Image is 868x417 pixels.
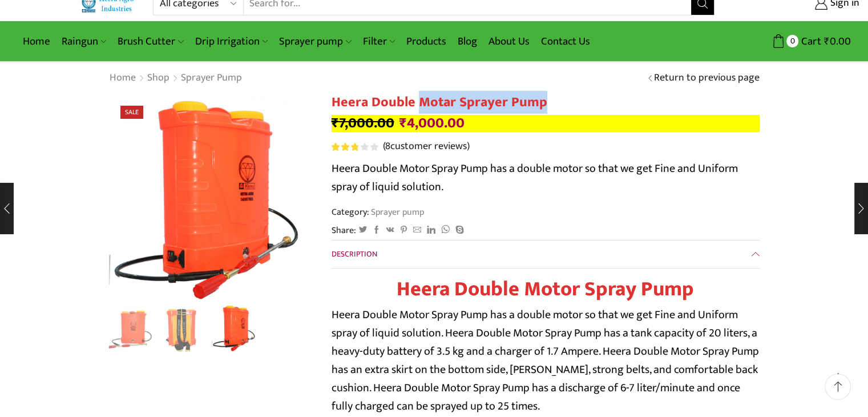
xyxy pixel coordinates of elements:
a: Home [17,28,56,55]
li: 1 / 3 [106,306,154,351]
a: Return to previous page [654,71,760,86]
a: (8customer reviews) [383,139,470,154]
a: IMG_4885 [159,306,206,353]
a: Shop [147,71,170,86]
img: Double Motor Spray Pump [106,306,154,353]
li: 2 / 3 [159,306,206,351]
a: 0 Cart ₹0.00 [726,31,851,52]
span: Share: [332,224,356,237]
a: IMG_4882 [212,304,259,351]
bdi: 0.00 [824,33,851,50]
span: ₹ [824,33,830,50]
a: Sprayer pump [369,205,424,219]
a: Blog [452,28,483,55]
a: Drip Irrigation [189,28,273,55]
a: Home [109,71,136,86]
p: Heera Double Motor Spray Pump has a double motor so that we get Fine and Uniform spray of liquid ... [332,159,760,196]
div: Rated 2.88 out of 5 [332,143,378,151]
div: 3 / 3 [109,94,314,300]
strong: Heera Double Motor Spray Pump [397,272,694,306]
a: Description [332,240,760,268]
a: Raingun [56,28,112,55]
bdi: 4,000.00 [399,111,465,135]
bdi: 7,000.00 [332,111,394,135]
span: Sale [120,106,143,119]
span: 8 [332,143,380,151]
nav: Breadcrumb [109,71,243,86]
span: ₹ [332,111,339,135]
a: Sprayer pump [273,28,357,55]
a: Brush Cutter [112,28,189,55]
a: Products [401,28,452,55]
span: ₹ [399,111,407,135]
span: Category: [332,206,424,219]
span: Rated out of 5 based on customer ratings [332,143,358,151]
span: Cart [798,34,821,49]
span: 0 [786,35,798,47]
a: Sprayer pump [180,71,243,86]
a: Contact Us [535,28,596,55]
a: Filter [357,28,401,55]
li: 3 / 3 [212,306,259,351]
span: 8 [385,138,390,155]
a: About Us [483,28,535,55]
h1: Heera Double Motar Sprayer Pump [332,94,760,111]
p: Heera Double Motor Spray Pump has a double motor so that we get Fine and Uniform spray of liquid ... [332,306,760,415]
span: Description [332,247,377,260]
